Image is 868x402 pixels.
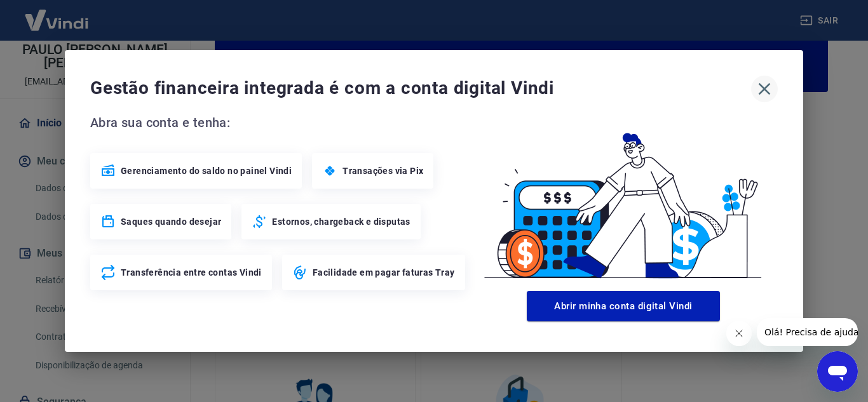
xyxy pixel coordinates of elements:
span: Estornos, chargeback e disputas [272,215,410,228]
span: Transferência entre contas Vindi [121,266,262,279]
span: Olá! Precisa de ajuda? [8,9,107,19]
span: Abra sua conta e tenha: [90,112,469,133]
iframe: Botão para abrir a janela de mensagens [817,351,858,392]
span: Transações via Pix [342,164,423,177]
span: Gestão financeira integrada é com a conta digital Vindi [90,76,751,101]
img: Good Billing [469,112,778,286]
span: Saques quando desejar [121,215,221,228]
span: Gerenciamento do saldo no painel Vindi [121,164,292,177]
iframe: Mensagem da empresa [757,318,858,346]
button: Abrir minha conta digital Vindi [527,291,720,321]
iframe: Fechar mensagem [726,321,752,346]
span: Facilidade em pagar faturas Tray [313,266,455,279]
